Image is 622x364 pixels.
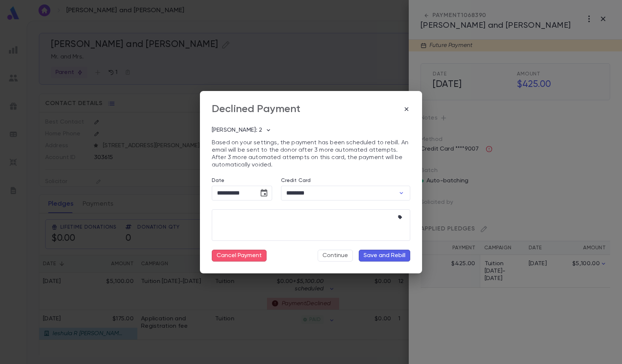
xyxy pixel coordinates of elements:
[359,250,410,262] button: Save and Rebill
[212,250,267,262] button: Cancel Payment
[212,103,301,115] div: Declined Payment
[212,139,410,169] p: Based on your settings, the payment has been scheduled to rebill. An email will be sent to the do...
[281,178,311,183] label: Credit Card
[257,186,271,200] button: Choose date, selected date is Aug 26, 2025
[318,250,353,262] button: Continue
[212,127,262,134] p: [PERSON_NAME]: 2
[212,178,272,183] label: Date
